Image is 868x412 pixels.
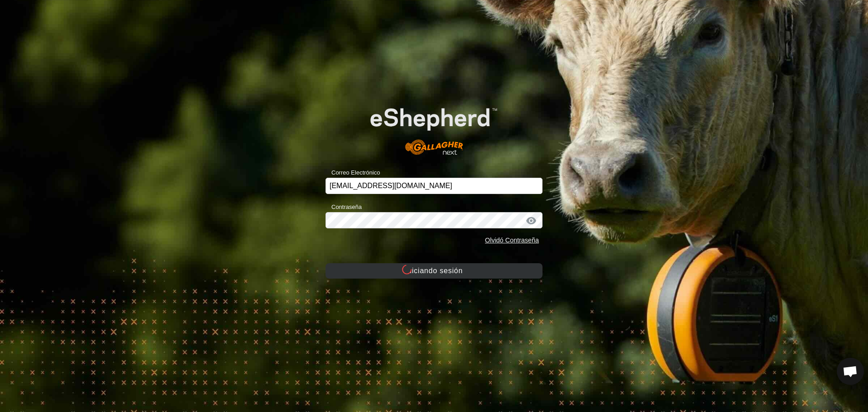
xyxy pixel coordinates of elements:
label: Correo Electrónico [325,168,380,177]
label: Contraseña [325,203,362,212]
a: Olvidó Contraseña [485,237,539,244]
button: Iniciando sesión [325,263,542,279]
img: Logo de eShepherd [347,90,521,164]
a: Chat abierto [837,358,864,385]
input: Correo Electrónico [325,178,542,194]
